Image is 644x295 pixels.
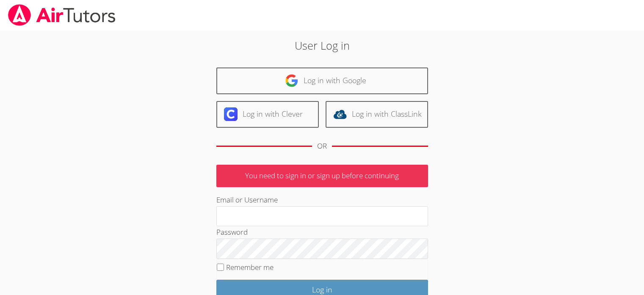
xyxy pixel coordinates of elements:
label: Email or Username [216,195,278,205]
img: google-logo-50288ca7cdecda66e5e0955fdab243c47b7ad437acaf1139b6f446037453330a.svg [285,74,299,87]
a: Log in with Clever [216,101,319,128]
label: Password [216,227,248,237]
img: clever-logo-6eab21bc6e7a338710f1a6ff85c0baf02591cd810cc4098c63d3a4b26e2feb20.svg [224,107,238,121]
img: airtutors_banner-c4298cdbf04f3fff15de1276eac7730deb9818008684d7c2e4769d2f7ddbe033.png [7,4,116,26]
img: classlink-logo-d6bb404cc1216ec64c9a2012d9dc4662098be43eaf13dc465df04b49fa7ab582.svg [333,107,347,121]
div: OR [317,140,327,152]
p: You need to sign in or sign up before continuing [216,165,428,187]
label: Remember me [226,262,274,272]
a: Log in with ClassLink [326,101,428,128]
a: Log in with Google [216,67,428,94]
h2: User Log in [148,37,496,53]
